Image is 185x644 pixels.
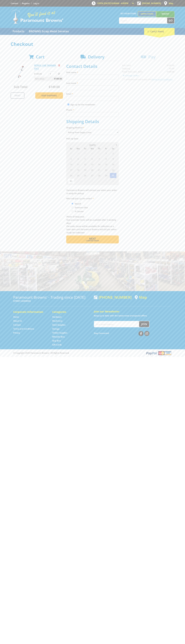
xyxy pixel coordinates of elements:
[75,147,81,150] span: Mo
[89,178,95,184] span: 3
[96,147,102,150] span: Th
[27,28,71,35] a: Go to the BROWNS Scrap Metal Services page
[66,119,119,124] h2: Shipping Details
[66,85,119,90] input: Please enter your last name.
[68,167,74,173] span: 17
[75,178,81,184] span: 1
[75,173,81,178] span: 25
[94,321,139,327] input: Your email address
[82,167,88,173] span: 19
[33,2,39,5] a: Log in
[13,64,29,80] img: PETROL LINE TRIMMER 33CC
[66,64,119,69] h2: Contact Details
[66,137,119,140] label: Pick Up Date
[66,71,119,74] label: First name
[145,351,172,356] img: PayPal, Mastercard, Visa accepted
[96,178,102,184] span: 4
[89,151,95,156] span: 30
[75,151,81,156] span: 28
[49,85,60,89] span: $149.00
[13,299,91,303] p: [STREET_ADDRESS]
[75,167,81,173] span: 18
[94,295,132,299] div: [PHONE_NUMBER]
[34,77,63,81] p: Item total:
[89,147,95,150] span: We
[52,335,65,338] a: Go to the Wheelie Bins page
[13,327,34,330] a: Go to the Terms and Conditions page
[52,316,62,318] a: Go to the Hardware page
[167,18,174,23] button: Go
[96,162,102,167] span: 14
[68,173,74,178] span: 24
[89,162,95,167] span: 13
[96,167,102,173] span: 21
[66,130,119,135] select: Please select a shipping method.
[52,331,67,334] a: Go to the Timber Supplies page
[66,108,119,111] label: Phone
[72,203,73,204] input: Please select who will pick up the order.
[139,321,149,327] button: Join
[82,151,88,156] span: 29
[52,327,60,330] a: Go to the Storage page
[11,28,26,35] a: Go to the Products page
[14,85,27,89] span: Sub Total
[66,197,119,200] label: Who will pick up the order?
[68,151,74,156] span: 27
[110,173,117,178] span: 30
[89,237,96,240] span: Next
[88,54,104,60] span: Delivery
[103,167,109,173] span: 22
[11,92,24,99] a: Print
[82,156,88,161] span: 5
[68,156,74,161] span: 3
[82,178,88,184] span: 2
[66,235,119,243] button: Next Confirm order
[94,314,172,317] p: Keep up to date with the latest news and special offers.
[89,156,95,161] span: 6
[66,126,119,129] label: Shipping Method
[72,210,73,212] input: Please select who will pick up the order.
[75,162,81,167] span: 11
[11,41,175,47] h1: Checkout
[89,144,96,146] span: [DATE]
[103,147,109,150] span: Fr
[72,207,73,208] input: Please select who will pick up the order.
[110,147,117,150] span: Sa
[72,240,113,242] span: Confirm order
[103,156,109,161] span: 8
[89,173,95,178] span: 27
[103,162,109,167] span: 15
[103,173,109,178] span: 29
[68,162,74,167] span: 10
[89,167,95,173] span: 20
[52,323,65,326] a: Go to the Steel Supplies page
[97,2,128,5] span: OPEN [DATE]
[110,178,117,184] span: 6
[96,156,102,161] span: 7
[11,351,175,356] div: ® Copyright 2025 Paramount Browns'. All Rights Reserved.
[66,81,119,85] label: Last name
[110,156,117,161] span: 9
[34,64,56,70] a: PETROL LINE TRIMMER 33CC
[66,112,119,117] input: Please enter your telephone number.
[155,30,164,33] span: (1 item)
[52,339,61,342] a: Go to the Skip Bins page
[66,215,116,234] em: Photo ID Required. Non-preorder items will be available after 5 working days Pre-order items will...
[13,295,91,299] h3: Paramount Browns' - Trading since [DATE]
[52,319,62,322] a: Go to the Machinery page
[11,9,63,24] img: Paramount Browns'
[94,310,172,313] h5: Join our Newsletter
[34,72,48,75] p: $149.00
[13,316,19,318] a: Go to the Home page
[52,310,86,314] h5: Categories
[110,151,117,156] span: 2
[70,103,95,106] label: Sign up for the newsletter
[110,162,117,167] span: 16
[82,173,88,178] span: 26
[36,54,45,60] span: Cart
[156,11,175,21] a: Mount [PERSON_NAME]
[103,178,109,184] span: 5
[82,162,88,167] span: 12
[138,11,156,16] a: Gepps Cross
[22,2,30,5] a: Go to the registration page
